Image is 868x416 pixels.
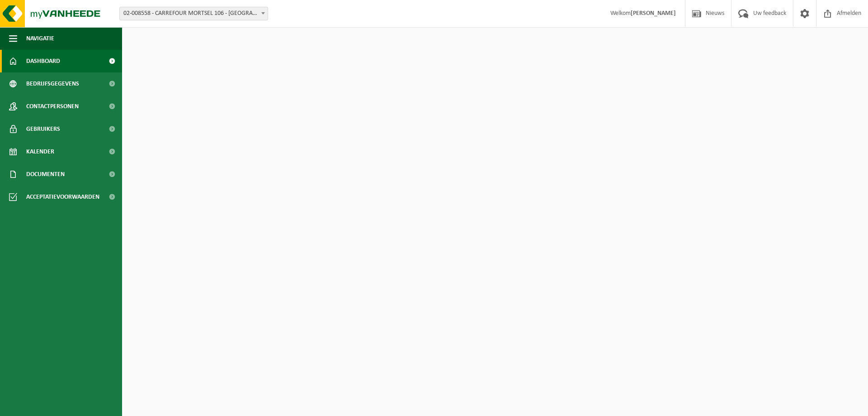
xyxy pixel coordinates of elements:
[26,27,54,50] span: Navigatie
[120,7,268,20] span: 02-008558 - CARREFOUR MORTSEL 106 - MORTSEL
[26,140,54,163] span: Kalender
[26,163,65,186] span: Documenten
[26,118,60,140] span: Gebruikers
[26,95,79,118] span: Contactpersonen
[26,186,99,208] span: Acceptatievoorwaarden
[119,7,268,20] span: 02-008558 - CARREFOUR MORTSEL 106 - MORTSEL
[26,50,60,72] span: Dashboard
[631,10,676,17] strong: [PERSON_NAME]
[26,72,79,95] span: Bedrijfsgegevens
